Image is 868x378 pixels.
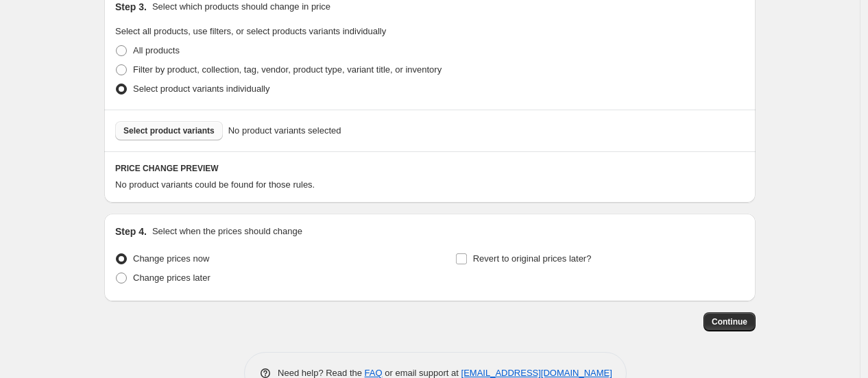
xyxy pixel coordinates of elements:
span: Select product variants individually [133,84,269,94]
h2: Step 4. [115,225,147,238]
span: Change prices now [133,253,209,264]
span: Filter by product, collection, tag, vendor, product type, variant title, or inventory [133,64,442,75]
span: No product variants selected [228,124,341,138]
button: Continue [703,312,756,331]
span: Continue [712,316,747,327]
span: Change prices later [133,273,210,283]
span: Revert to original prices later? [473,253,592,264]
span: Need help? Read the [278,368,365,378]
p: Select when the prices should change [152,225,302,238]
span: or email support at [383,368,461,378]
h6: PRICE CHANGE PREVIEW [115,163,745,174]
a: FAQ [365,368,383,378]
span: No product variants could be found for those rules. [115,179,315,190]
span: Select all products, use filters, or select products variants individually [115,26,386,36]
button: Select product variants [115,121,223,140]
a: [EMAIL_ADDRESS][DOMAIN_NAME] [461,368,612,378]
span: All products [133,45,180,55]
span: Select product variants [123,125,215,136]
